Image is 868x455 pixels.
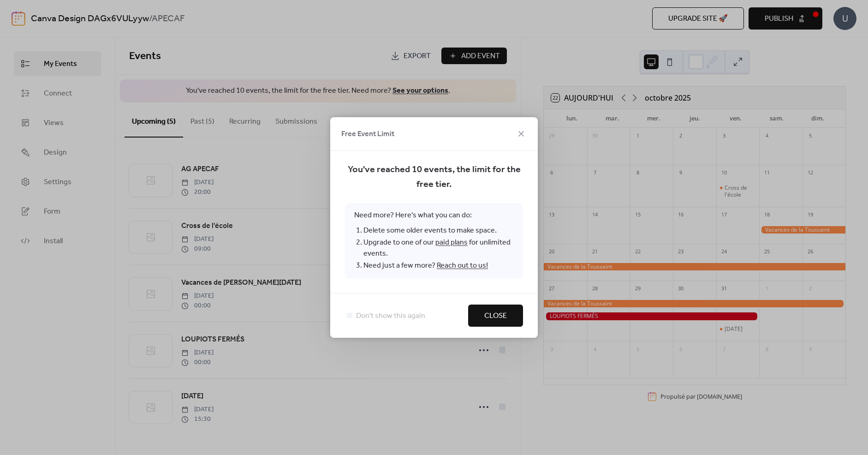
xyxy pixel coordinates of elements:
li: Upgrade to one of our for unlimited events. [363,237,514,260]
span: Free Event Limit [341,129,394,140]
a: paid plans [435,235,468,250]
a: Reach out to us! [437,258,488,273]
span: You've reached 10 events, the limit for the free tier. [345,162,523,192]
li: Delete some older events to make space. [363,225,514,237]
span: Need more? Here's what you can do: [345,203,523,279]
li: Need just a few more? [363,260,514,272]
span: Don't show this again [356,311,425,322]
span: Close [484,311,507,322]
button: Close [468,305,523,327]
